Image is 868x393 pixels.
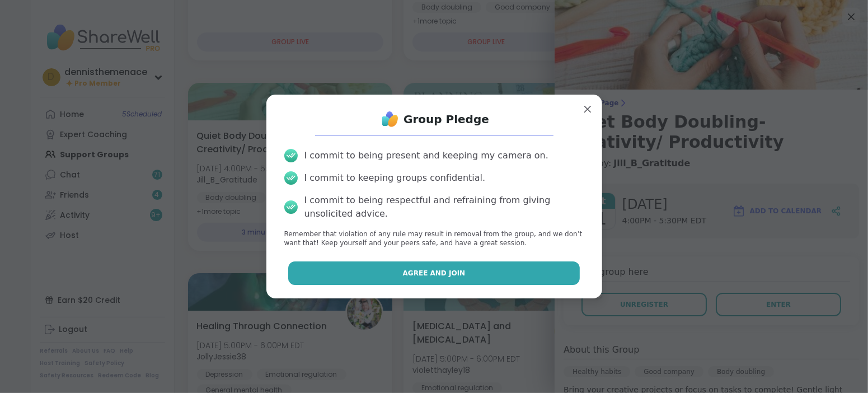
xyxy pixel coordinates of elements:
[304,194,584,221] div: I commit to being respectful and refraining from giving unsolicited advice.
[379,108,401,130] img: ShareWell Logo
[284,230,584,249] p: Remember that violation of any rule may result in removal from the group, and we don’t want that!...
[403,111,489,127] h1: Group Pledge
[403,268,466,278] span: Agree and Join
[304,149,548,162] div: I commit to being present and keeping my camera on.
[288,261,580,285] button: Agree and Join
[304,171,486,185] div: I commit to keeping groups confidential.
